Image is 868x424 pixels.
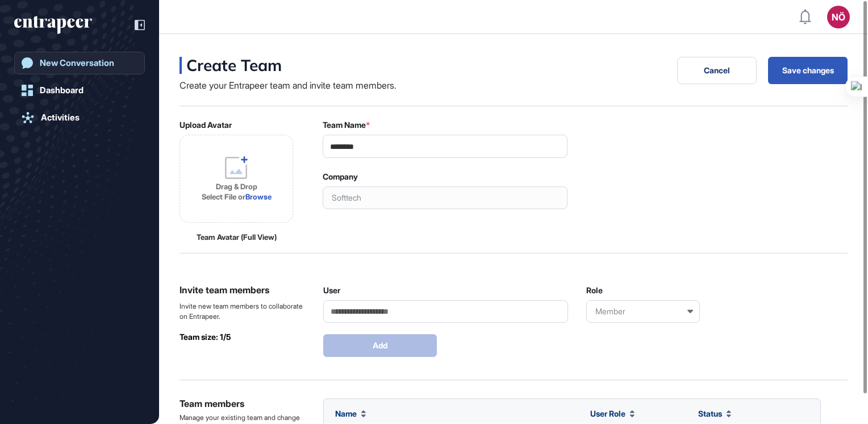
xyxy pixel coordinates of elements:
div: Invite team members [180,283,304,297]
div: Name [335,409,366,418]
div: Dashboard [40,85,84,95]
a: Activities [14,106,145,129]
label: User [323,286,340,295]
button: Cancel [677,57,757,84]
div: User Role [590,409,635,418]
b: Team size: 1/5 [180,332,231,342]
div: Status [698,409,731,418]
label: Team Name [323,120,370,130]
a: Browse [245,192,272,201]
div: entrapeer-logo [14,16,92,34]
label: Role [586,286,603,295]
div: Upload Avatar [180,120,304,239]
div: Invite new team members to collaborate on Entrapeer. [180,301,304,322]
div: Drag & Drop Select File or [202,181,272,202]
a: Dashboard [14,79,145,102]
div: Activities [41,113,80,123]
div: New Conversation [40,58,114,68]
label: Company [323,172,358,181]
div: Create Team [180,57,397,74]
div: Create your Entrapeer team and invite team members. [180,78,397,92]
button: NÖ [827,6,850,28]
div: Team Avatar (Full View) [197,232,277,242]
button: Save changes [768,57,848,84]
div: Team members [180,398,304,409]
a: New Conversation [14,52,145,74]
